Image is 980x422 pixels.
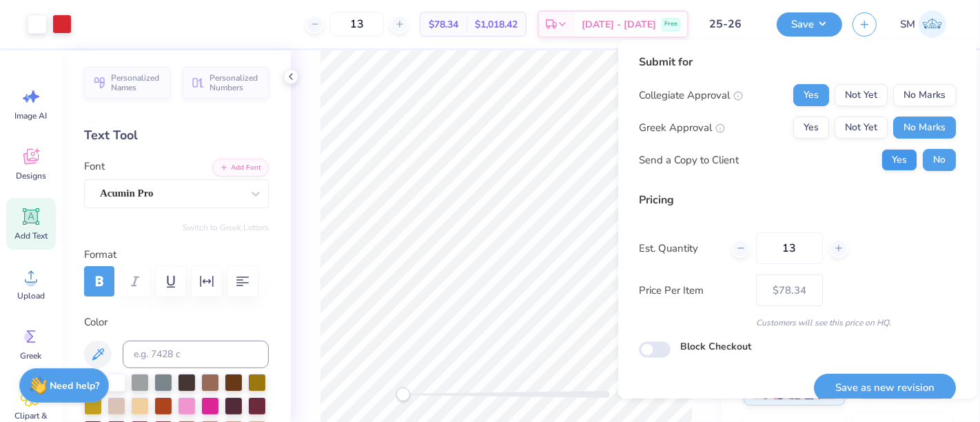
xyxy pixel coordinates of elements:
span: SM [900,17,915,32]
span: Free [664,19,677,29]
div: Accessibility label [396,388,410,401]
div: Customers will see this price on HQ. [639,316,956,329]
div: Text Tool [84,126,269,145]
input: Untitled Design [699,10,766,38]
div: Pricing [639,192,956,208]
label: Color [84,314,269,330]
button: Yes [881,149,917,171]
span: Upload [17,290,45,301]
button: No [923,149,956,171]
label: Est. Quantity [639,241,721,257]
span: $1,018.42 [475,17,518,32]
span: Greek [21,350,42,361]
button: Switch to Greek Letters [183,222,269,233]
span: Personalized Numbers [210,73,261,92]
label: Price Per Item [639,283,746,299]
input: e.g. 7428 c [123,341,269,368]
span: $78.34 [429,17,458,32]
button: Yes [793,117,829,139]
div: Collegiate Approval [639,88,743,103]
button: No Marks [893,84,956,106]
div: Send a Copy to Client [639,152,739,168]
img: Shruthi Mohan [919,10,946,38]
div: Greek Approval [639,120,725,136]
button: Save as new revision [814,374,956,402]
strong: Need help? [50,379,100,392]
button: Personalized Numbers [183,67,269,99]
button: Not Yet [835,117,888,139]
a: SM [894,10,952,38]
button: Yes [793,84,829,106]
button: Not Yet [835,84,888,106]
button: Save [777,12,842,37]
span: Personalized Names [111,73,162,92]
label: Block Checkout [680,339,751,354]
label: Format [84,247,269,263]
input: – – [330,12,384,37]
span: [DATE] - [DATE] [582,17,656,32]
div: Submit for [639,54,956,70]
button: No Marks [893,117,956,139]
span: Add Text [14,230,48,241]
span: Designs [16,170,46,181]
span: Image AI [15,110,48,121]
button: Add Font [212,159,269,177]
input: – – [756,232,823,264]
button: Personalized Names [84,67,170,99]
label: Font [84,159,105,174]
